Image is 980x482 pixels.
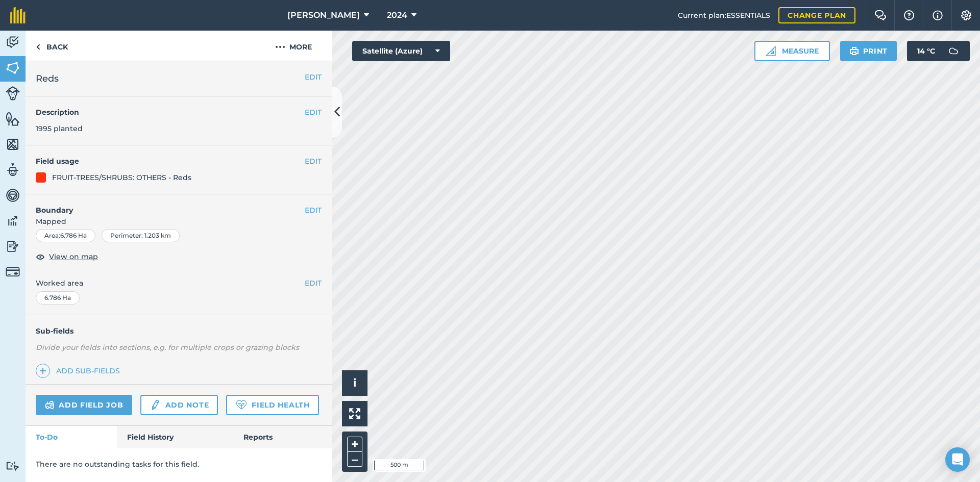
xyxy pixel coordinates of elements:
button: Measure [754,41,830,61]
img: svg+xml;base64,PHN2ZyB4bWxucz0iaHR0cDovL3d3dy53My5vcmcvMjAwMC9zdmciIHdpZHRoPSI5IiBoZWlnaHQ9IjI0Ii... [36,41,40,53]
img: svg+xml;base64,PD94bWwgdmVyc2lvbj0iMS4wIiBlbmNvZGluZz0idXRmLTgiPz4KPCEtLSBHZW5lcmF0b3I6IEFkb2JlIE... [6,35,20,50]
button: EDIT [305,156,322,167]
img: fieldmargin Logo [10,7,26,23]
img: svg+xml;base64,PD94bWwgdmVyc2lvbj0iMS4wIiBlbmNvZGluZz0idXRmLTgiPz4KPCEtLSBHZW5lcmF0b3I6IEFkb2JlIE... [45,399,55,411]
h4: Field usage [36,156,305,167]
span: Worked area [36,277,322,289]
img: svg+xml;base64,PHN2ZyB4bWxucz0iaHR0cDovL3d3dy53My5vcmcvMjAwMC9zdmciIHdpZHRoPSI1NiIgaGVpZ2h0PSI2MC... [6,137,20,152]
button: View on map [36,250,98,263]
span: 2024 [387,9,407,21]
button: EDIT [305,205,322,216]
a: Change plan [778,7,855,23]
span: Mapped [26,216,332,227]
a: Add sub-fields [36,364,124,378]
img: svg+xml;base64,PHN2ZyB4bWxucz0iaHR0cDovL3d3dy53My5vcmcvMjAwMC9zdmciIHdpZHRoPSIxNCIgaGVpZ2h0PSIyNC... [39,365,46,377]
img: Four arrows, one pointing top left, one top right, one bottom right and the last bottom left [349,408,360,419]
img: Two speech bubbles overlapping with the left bubble in the forefront [874,10,887,20]
h4: Description [36,107,322,118]
img: svg+xml;base64,PD94bWwgdmVyc2lvbj0iMS4wIiBlbmNvZGluZz0idXRmLTgiPz4KPCEtLSBHZW5lcmF0b3I6IEFkb2JlIE... [150,399,161,411]
span: View on map [49,251,98,262]
h4: Sub-fields [26,325,332,337]
span: i [353,376,356,389]
button: More [255,31,332,61]
div: FRUIT-TREES/SHRUBS: OTHERS - Reds [52,172,191,183]
button: – [347,452,362,467]
img: svg+xml;base64,PHN2ZyB4bWxucz0iaHR0cDovL3d3dy53My5vcmcvMjAwMC9zdmciIHdpZHRoPSIxOCIgaGVpZ2h0PSIyNC... [36,250,45,263]
button: + [347,437,362,452]
img: svg+xml;base64,PHN2ZyB4bWxucz0iaHR0cDovL3d3dy53My5vcmcvMjAwMC9zdmciIHdpZHRoPSIyMCIgaGVpZ2h0PSIyNC... [275,41,285,53]
img: A question mark icon [903,10,915,20]
button: i [342,370,367,396]
img: svg+xml;base64,PD94bWwgdmVyc2lvbj0iMS4wIiBlbmNvZGluZz0idXRmLTgiPz4KPCEtLSBHZW5lcmF0b3I6IEFkb2JlIE... [943,41,964,61]
span: 14 ° C [917,41,935,61]
div: Area : 6.786 Ha [36,229,95,242]
img: svg+xml;base64,PHN2ZyB4bWxucz0iaHR0cDovL3d3dy53My5vcmcvMjAwMC9zdmciIHdpZHRoPSI1NiIgaGVpZ2h0PSI2MC... [6,60,20,75]
img: svg+xml;base64,PHN2ZyB4bWxucz0iaHR0cDovL3d3dy53My5vcmcvMjAwMC9zdmciIHdpZHRoPSIxOSIgaGVpZ2h0PSIyNC... [849,45,859,57]
span: Current plan : ESSENTIALS [678,10,770,21]
button: EDIT [305,277,322,289]
img: svg+xml;base64,PD94bWwgdmVyc2lvbj0iMS4wIiBlbmNvZGluZz0idXRmLTgiPz4KPCEtLSBHZW5lcmF0b3I6IEFkb2JlIE... [6,461,20,471]
p: There are no outstanding tasks for this field. [36,459,322,470]
img: svg+xml;base64,PD94bWwgdmVyc2lvbj0iMS4wIiBlbmNvZGluZz0idXRmLTgiPz4KPCEtLSBHZW5lcmF0b3I6IEFkb2JlIE... [6,239,20,254]
img: svg+xml;base64,PD94bWwgdmVyc2lvbj0iMS4wIiBlbmNvZGluZz0idXRmLTgiPz4KPCEtLSBHZW5lcmF0b3I6IEFkb2JlIE... [6,265,20,279]
span: [PERSON_NAME] [287,9,360,21]
img: svg+xml;base64,PD94bWwgdmVyc2lvbj0iMS4wIiBlbmNvZGluZz0idXRmLTgiPz4KPCEtLSBHZW5lcmF0b3I6IEFkb2JlIE... [6,213,20,229]
button: EDIT [305,107,322,118]
span: 1995 planted [36,124,83,133]
button: 14 °C [907,41,970,61]
a: Back [26,31,78,61]
div: Perimeter : 1.203 km [102,229,180,242]
img: Ruler icon [766,46,776,56]
button: Satellite (Azure) [352,41,450,61]
h4: Boundary [26,194,305,216]
div: 6.786 Ha [36,291,80,305]
button: EDIT [305,71,322,83]
a: Field History [117,426,233,448]
img: svg+xml;base64,PHN2ZyB4bWxucz0iaHR0cDovL3d3dy53My5vcmcvMjAwMC9zdmciIHdpZHRoPSIxNyIgaGVpZ2h0PSIxNy... [933,9,943,21]
img: svg+xml;base64,PD94bWwgdmVyc2lvbj0iMS4wIiBlbmNvZGluZz0idXRmLTgiPz4KPCEtLSBHZW5lcmF0b3I6IEFkb2JlIE... [6,188,20,203]
img: svg+xml;base64,PD94bWwgdmVyc2lvbj0iMS4wIiBlbmNvZGluZz0idXRmLTgiPz4KPCEtLSBHZW5lcmF0b3I6IEFkb2JlIE... [6,86,20,100]
a: Add field job [36,395,132,415]
a: Field Health [226,395,318,415]
a: Reports [233,426,332,448]
img: svg+xml;base64,PD94bWwgdmVyc2lvbj0iMS4wIiBlbmNvZGluZz0idXRmLTgiPz4KPCEtLSBHZW5lcmF0b3I6IEFkb2JlIE... [6,162,20,177]
img: svg+xml;base64,PHN2ZyB4bWxucz0iaHR0cDovL3d3dy53My5vcmcvMjAwMC9zdmciIHdpZHRoPSI1NiIgaGVpZ2h0PSI2MC... [6,111,20,126]
button: Print [840,41,897,61]
div: Open Intercom Messenger [945,447,970,472]
img: A cog icon [960,10,972,20]
em: Divide your fields into sections, e.g. for multiple crops or grazing blocks [36,343,299,352]
span: Reds [36,71,59,86]
a: Add note [140,395,218,415]
a: To-Do [26,426,117,448]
